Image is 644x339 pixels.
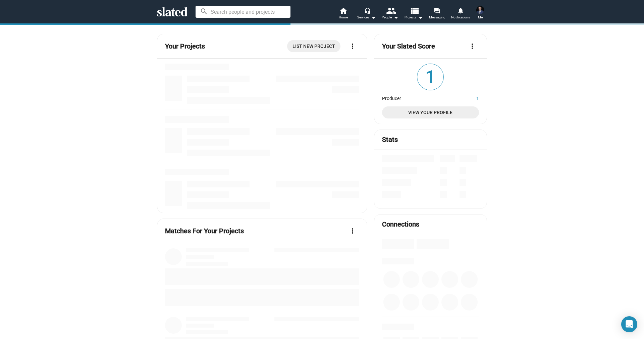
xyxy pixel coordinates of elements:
span: View Your Profile [387,106,474,118]
mat-icon: more_vert [348,42,357,50]
mat-card-title: Your Slated Score [382,42,435,51]
a: Notifications [449,7,472,21]
a: Home [331,7,355,21]
mat-icon: notifications [457,7,464,13]
div: People [382,13,398,21]
mat-icon: headset_mic [364,7,370,13]
mat-card-title: Stats [382,135,398,144]
mat-card-title: Your Projects [165,42,205,51]
a: View Your Profile [382,106,479,118]
div: Services [357,13,376,21]
mat-icon: arrow_drop_down [369,13,377,21]
img: Lee Stein [476,6,484,14]
span: Me [478,13,483,21]
button: Services [355,7,378,21]
input: Search people and projects [196,6,290,18]
button: Lee SteinMe [472,5,488,22]
mat-card-title: Connections [382,220,419,229]
mat-icon: people [386,6,396,15]
mat-icon: forum [434,7,440,14]
mat-icon: more_vert [348,227,357,235]
span: Messaging [429,13,445,21]
dt: Producer [382,94,454,101]
a: Messaging [425,7,449,21]
span: List New Project [292,40,335,52]
span: Notifications [451,13,470,21]
div: Open Intercom Messenger [621,316,637,332]
button: People [378,7,402,21]
a: List New Project [287,40,340,52]
mat-card-title: Matches For Your Projects [165,227,244,236]
span: Home [339,13,348,21]
span: 1 [417,64,443,90]
mat-icon: arrow_drop_down [416,13,424,21]
mat-icon: arrow_drop_down [392,13,400,21]
mat-icon: view_list [410,6,419,15]
span: Projects [405,13,423,21]
mat-icon: more_vert [468,42,476,50]
mat-icon: home [339,7,347,15]
dd: 1 [454,94,479,101]
button: Projects [402,7,425,21]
